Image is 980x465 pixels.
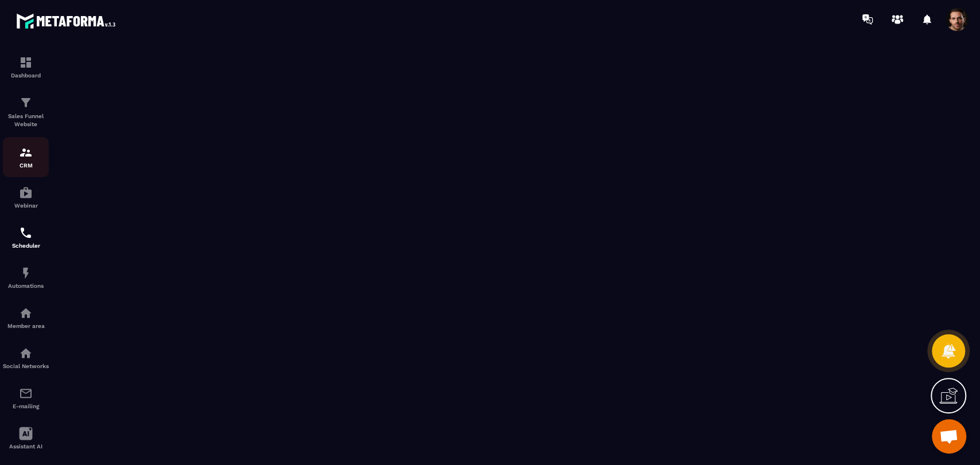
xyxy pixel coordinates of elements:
[3,243,49,249] p: Scheduler
[19,266,33,280] img: automations
[3,47,49,87] a: formationformationDashboard
[3,418,49,458] a: Assistant AI
[19,186,33,200] img: automations
[3,338,49,378] a: social-networksocial-networkSocial Networks
[3,283,49,289] p: Automations
[19,226,33,240] img: scheduler
[3,72,49,79] p: Dashboard
[19,346,33,360] img: social-network
[3,298,49,338] a: automationsautomationsMember area
[3,217,49,257] a: schedulerschedulerScheduler
[19,146,33,159] img: formation
[3,177,49,217] a: automationsautomationsWebinar
[3,323,49,329] p: Member area
[3,257,49,298] a: automationsautomationsAutomations
[19,306,33,320] img: automations
[3,162,49,169] p: CRM
[3,87,49,137] a: formationformationSales Funnel Website
[3,403,49,409] p: E-mailing
[16,10,119,32] img: logo
[3,137,49,177] a: formationformationCRM
[3,363,49,369] p: Social Networks
[19,96,33,110] img: formation
[3,378,49,418] a: emailemailE-mailing
[19,386,33,400] img: email
[3,112,49,128] p: Sales Funnel Website
[3,443,49,450] p: Assistant AI
[3,202,49,209] p: Webinar
[19,56,33,69] img: formation
[932,419,966,454] div: Mở cuộc trò chuyện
